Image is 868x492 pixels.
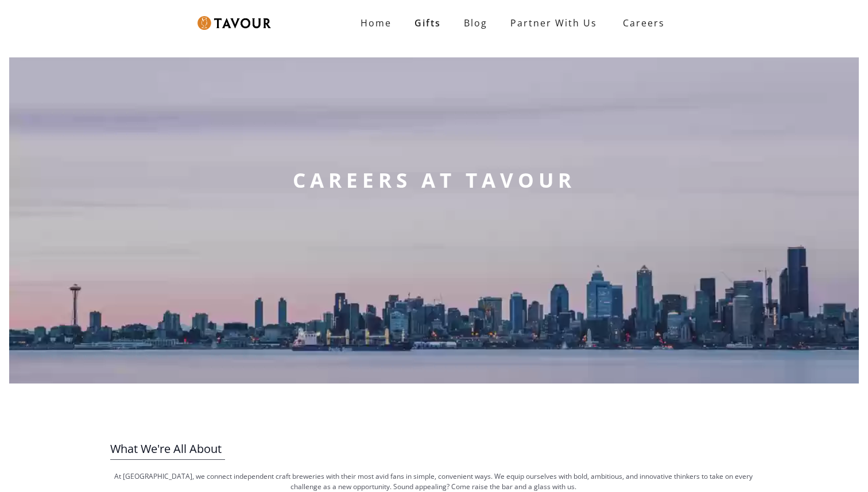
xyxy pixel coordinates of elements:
[293,166,576,194] strong: CAREERS AT TAVOUR
[349,11,403,34] a: Home
[361,17,392,29] strong: Home
[110,471,756,492] p: At [GEOGRAPHIC_DATA], we connect independent craft breweries with their most avid fans in simple,...
[452,11,499,34] a: Blog
[403,11,452,34] a: Gifts
[110,439,756,459] h3: What We're All About
[499,11,609,34] a: partner with us
[623,11,665,34] strong: Careers
[609,7,673,39] a: Careers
